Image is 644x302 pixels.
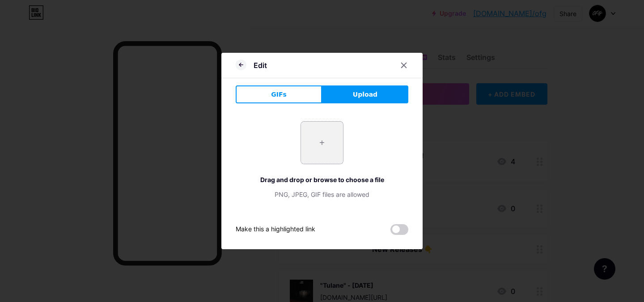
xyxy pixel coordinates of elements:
div: Drag and drop or browse to choose a file [236,175,408,184]
span: GIFs [271,90,287,99]
div: PNG, JPEG, GIF files are allowed [236,190,408,199]
div: Edit [254,60,267,71]
button: GIFs [236,85,322,103]
div: Make this a highlighted link [236,224,315,235]
button: Upload [322,85,408,103]
span: Upload [353,90,377,99]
